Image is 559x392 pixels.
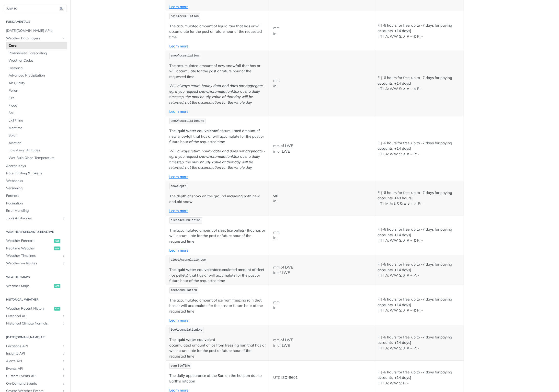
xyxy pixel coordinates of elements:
[377,335,460,351] p: F: [-6 hours for free, up to -7 days for paying accounts, +14 days] I: T I A: WW S: ∧ ∨ ~ P: -
[4,372,67,380] a: Custom Events APIShow subpages for Custom Events API
[62,382,66,386] button: Show subpages for On-Demand Events
[6,366,60,371] span: Events API
[377,370,460,386] p: F: [-6 hours for free, up to -7 days for paying accounts, +14 days] I: T I A: WW S: P: -
[6,139,67,147] a: Aviation
[6,344,60,349] span: Locations API
[6,36,60,41] span: Weather Data Layers
[171,289,197,292] span: iceAccumulation
[6,246,53,251] span: Realtime Weather
[169,248,188,253] a: Learn more
[6,147,67,154] a: Low-Level Altitudes
[273,78,371,89] p: mm in
[6,284,53,289] span: Weather Maps
[169,318,188,323] a: Learn more
[169,208,188,213] a: Learn more
[171,364,190,368] span: sunriseTime
[6,154,67,162] a: Wet Bulb Globe Temperature
[6,57,67,64] a: Weather Codes
[9,118,66,123] span: Lightning
[377,227,460,243] p: F: [-6 hours for free, up to -7 days for paying accounts, +14 days] I: T I A: WW S: ∧ ∨ ~ ⧖ P: -
[171,219,200,222] span: sleetAccumulation
[169,174,188,179] a: Learn more
[62,36,66,40] button: Hide subpages for Weather Data Layers
[4,35,67,42] a: Weather Data LayersHide subpages for Weather Data Layers
[4,245,67,252] a: Realtime Weatherget
[9,141,66,146] span: Aviation
[169,337,267,359] p: The accumulated amount of ice from freezing rain that has or will accumulate for the past or futu...
[9,43,66,48] span: Core
[9,88,66,93] span: Pollen
[6,171,66,176] span: Rate Limiting & Tokens
[176,337,215,342] strong: liquid water equivalent
[9,66,66,71] span: Historical
[6,65,67,72] a: Historical
[62,374,66,378] button: Show subpages for Custom Events API
[4,170,67,177] a: Rate Limiting & Tokens
[6,261,60,266] span: Weather on Routes
[273,265,371,276] p: mm of LWE in of LWE
[4,305,67,312] a: Weather Recent Historyget
[171,119,204,123] span: snowAccumulationLwe
[273,25,371,36] p: mm in
[54,246,60,250] span: get
[169,63,267,80] p: The accumulated amount of new snowfall that has or will accumulate for the past or future hour of...
[169,4,188,9] a: Learn more
[169,373,267,384] p: The daily appearance of the Sun on the horizon due to Earth's rotation
[6,72,67,79] a: Advanced Precipitation
[54,284,60,288] span: get
[9,103,66,108] span: Flood
[185,165,191,170] strong: not
[62,367,66,371] button: Show subpages for Events API
[4,260,67,267] a: Weather on RoutesShow subpages for Weather on Routes
[273,193,371,204] p: cm in
[9,81,66,86] span: Air Quality
[4,162,67,170] a: Access Keys
[4,207,67,214] a: Error Handling
[6,87,67,94] a: Pollen
[4,358,67,365] a: Alerts APIShow subpages for Alerts API
[169,23,267,40] p: The accumulated amount of liquid rain that has or will accumulate for the past or future hour of ...
[377,297,460,313] p: F: [-6 hours for free, up to -7 days for paying accounts, +14 days] I: T I A: WW S: ∧ ∨ ~ ⧖ P: -
[6,42,67,49] a: Core
[62,216,66,220] button: Show subpages for Tools & Libraries
[6,359,60,364] span: Alerts API
[176,128,215,133] strong: liquid water equivalent
[6,50,67,57] a: Probabilistic Forecasting
[169,298,267,314] p: The accumulated amount of ice from freezing rain that has or will accumulate for the past or futu...
[6,186,66,191] span: Versioning
[4,320,67,327] a: Historical Climate NormalsShow subpages for Historical Climate Normals
[9,156,66,160] span: Wet Bulb Globe Temperature
[171,258,206,262] span: sleetAccumulationLwe
[377,262,460,278] p: F: [-6 hours for free, up to -7 days for paying accounts, +14 days] I: T I A: WW S: ∧ ∨ ~ P: -
[169,109,188,114] a: Learn more
[6,351,60,356] span: Insights API
[6,109,67,117] a: Soil
[62,254,66,258] button: Show subpages for Weather Timelines
[171,328,202,332] span: iceAccumulationLwe
[377,23,460,39] p: F: [-6 hours for free, up to -7 days for paying accounts, +14 days] I: T I A: WW S: ∧ ∨ ~ ⧖ P: -
[59,7,64,11] span: ⌘/
[6,102,67,109] a: Flood
[9,126,66,131] span: Maritime
[273,337,371,348] p: mm of LWE in of LWE
[4,27,67,34] a: [DATE][DOMAIN_NAME] APIs
[54,307,60,311] span: get
[273,143,371,154] p: mm of LWE in of LWE
[169,44,188,48] a: Learn more
[9,51,66,56] span: Probabilistic Forecasting
[192,100,252,105] em: the accumulation for the whole day.
[62,322,66,325] button: Show subpages for Historical Climate Normals
[169,83,265,105] em: Will always return hourly data and does not aggregate - eg. if you request snowAccumulationMax ov...
[4,20,67,24] h2: Fundamentals
[9,148,66,153] span: Low-Level Altitudes
[6,238,53,243] span: Weather Forecast
[4,282,67,290] a: Weather Mapsget
[4,380,67,387] a: On-Demand EventsShow subpages for On-Demand Events
[4,237,67,245] a: Weather Forecastget
[169,193,267,204] p: The depth of snow on the ground including both new and old snow
[9,96,66,101] span: Fire
[377,75,460,92] p: F: [-6 hours for free, up to -7 days for paying accounts, +14 days] I: T I A: WW S: ∧ ∨ ~ ⧖ P: -
[171,54,199,57] span: snowAccumulation
[4,297,67,302] h2: Historical Weather
[169,267,267,284] p: The accumulated amount of sleet (ice pellets) that has or will accumulate for the past or future ...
